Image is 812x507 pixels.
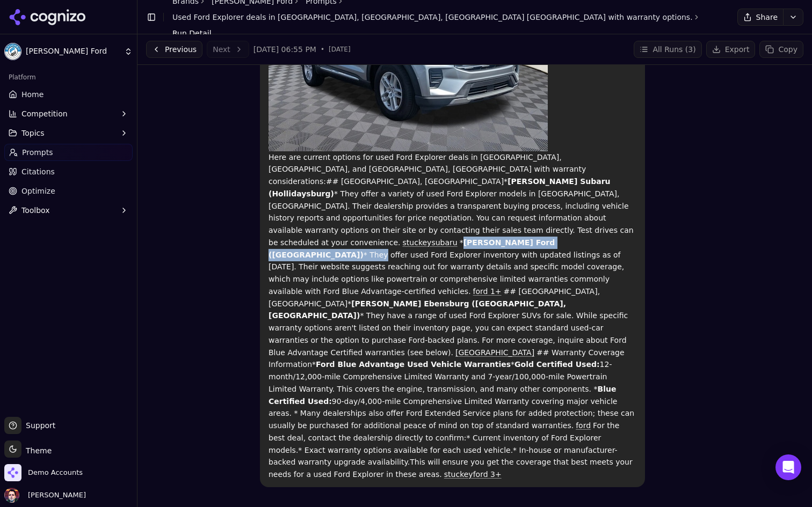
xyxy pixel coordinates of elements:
button: Open organization switcher [4,464,83,481]
div: Platform [4,69,133,86]
span: Citations [21,166,55,177]
span: Demo Accounts [28,468,83,477]
span: [PERSON_NAME] [24,490,86,500]
span: Home [21,89,44,100]
span: Run Detail [172,28,212,39]
button: Previous [146,41,202,58]
span: [DATE] [329,45,351,54]
a: ford [576,421,591,430]
span: [DATE] 06:55 PM [253,44,316,55]
a: Home [4,86,133,103]
button: Topics [4,124,133,142]
button: Export [706,41,756,58]
button: Competition [4,105,133,122]
span: Topics [21,128,45,138]
strong: Blue Certified Used: [269,385,616,406]
a: Citations [4,163,133,180]
strong: Ford Blue Advantage Used Vehicle Warranties [316,360,511,369]
strong: Gold Certified Used: [514,360,600,369]
strong: [PERSON_NAME] Ebensburg ([GEOGRAPHIC_DATA], [GEOGRAPHIC_DATA]) [269,299,566,320]
span: [PERSON_NAME] Ford [26,47,120,56]
a: stuckeyford 3+ [444,470,502,479]
img: Deniz Ozcan [4,488,19,503]
span: Support [21,420,55,431]
img: Stuckey Ford [4,43,21,60]
a: stuckeysubaru [403,238,458,247]
a: ford 1+ [473,287,502,296]
strong: [PERSON_NAME] Ford ([GEOGRAPHIC_DATA]) [269,238,555,259]
button: Toolbox [4,202,133,219]
button: Copy [759,41,803,58]
a: Used Ford Explorer deals in [GEOGRAPHIC_DATA], [GEOGRAPHIC_DATA], [GEOGRAPHIC_DATA] [GEOGRAPHIC_D... [172,12,693,23]
img: Demo Accounts [4,464,21,481]
span: Theme [21,446,52,455]
div: Open Intercom Messenger [775,454,801,480]
a: Prompts [4,144,133,161]
span: Toolbox [21,205,50,216]
a: Optimize [4,182,133,200]
span: Prompts [22,147,53,158]
span: • [321,45,324,54]
button: Open user button [4,488,86,503]
span: Optimize [21,186,55,196]
a: [GEOGRAPHIC_DATA] [455,348,534,357]
button: All Runs (3) [634,41,701,58]
strong: [PERSON_NAME] Subaru (Hollidaysburg) [269,177,611,198]
span: Competition [21,108,68,119]
button: Share [737,9,783,26]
